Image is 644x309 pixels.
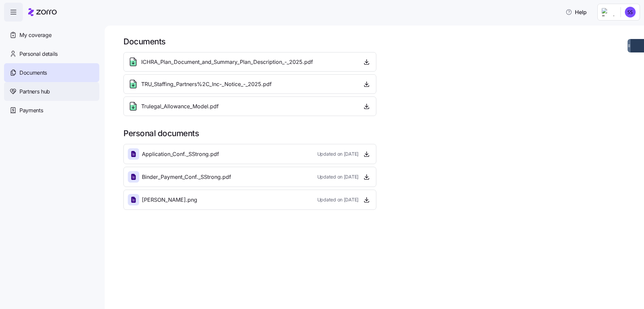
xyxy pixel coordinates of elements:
span: Documents [19,69,47,77]
span: Trulegal_Allowance_Model.pdf [141,102,219,111]
span: Partners hub [19,87,50,96]
span: Updated on [DATE] [317,173,359,180]
span: Payments [19,106,43,115]
span: Application_Conf._SStrong.pdf [142,150,219,158]
span: My coverage [19,31,51,39]
img: 38076feb32477f5810353c5cd14fe8ea [625,7,636,17]
a: Payments [4,101,99,120]
h1: Documents [123,36,635,47]
span: Personal details [19,50,58,58]
a: Partners hub [4,82,99,101]
span: [PERSON_NAME].png [142,196,197,204]
span: TRU_Staffing_Partners%2C_Inc-_Notice_-_2025.pdf [141,80,272,88]
img: Employer logo [602,8,615,16]
a: Personal details [4,44,99,63]
span: Binder_Payment_Conf._SStrong.pdf [142,173,231,181]
a: My coverage [4,26,99,44]
span: Updated on [DATE] [317,151,359,157]
a: Documents [4,63,99,82]
span: Updated on [DATE] [317,196,359,203]
span: ICHRA_Plan_Document_and_Summary_Plan_Description_-_2025.pdf [141,58,313,66]
span: Help [566,8,587,16]
h1: Personal documents [123,128,635,139]
button: Help [560,5,592,19]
